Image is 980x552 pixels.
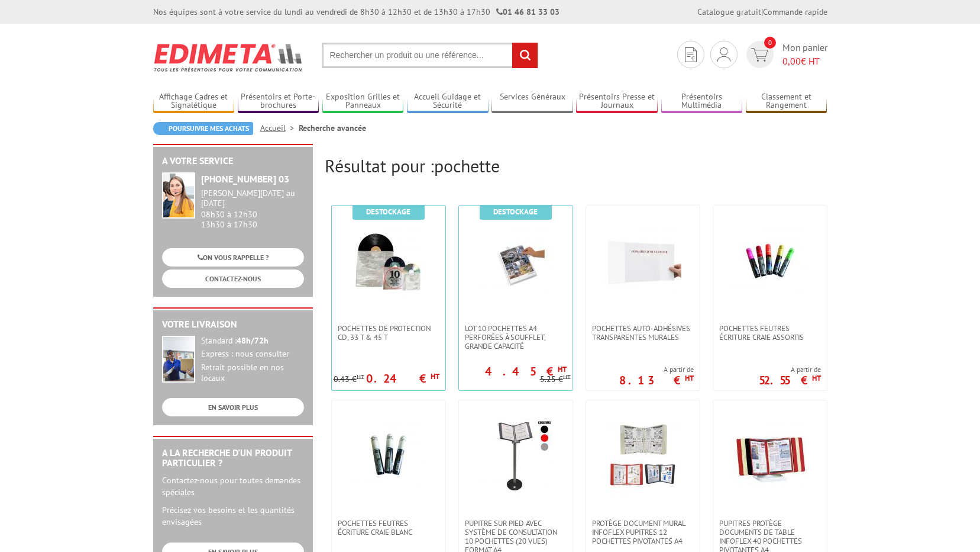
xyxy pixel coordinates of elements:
a: Catalogue gratuit [697,7,761,17]
a: POCHETTES FEUTRES ÉCRITURE CRAIE ASSORTIS [713,324,827,342]
sup: HT [685,373,694,383]
img: devis rapide [685,47,697,62]
a: POCHETTES FEUTRES ÉCRITURE CRAIE BLANC [332,519,445,537]
a: Présentoirs Presse et Journaux [576,92,658,111]
p: Précisez vos besoins et les quantités envisagées [162,504,304,528]
a: Lot 10 Pochettes A4 perforées à soufflet, grande capacité [459,324,573,351]
p: Contactez-nous pour toutes demandes spéciales [162,474,304,498]
span: Pochettes auto-adhésives transparentes murales [592,324,694,342]
div: | [697,6,827,18]
img: widget-service.jpg [162,172,195,219]
span: A partir de [759,365,821,374]
sup: HT [563,373,571,381]
a: Protège document mural Infoflex pupitres 12 pochettes pivotantes A4 [586,519,700,545]
h2: A votre service [162,156,304,166]
p: 52.55 € [759,377,821,384]
span: Protège document mural Infoflex pupitres 12 pochettes pivotantes A4 [592,519,694,545]
h2: Votre livraison [162,319,304,330]
span: 0 [764,37,776,49]
img: Pupitre sur pied avec système de consultation 10 pochettes (20 vues) format A4 [477,418,554,495]
div: 08h30 à 12h30 13h30 à 17h30 [201,188,304,229]
img: POCHETTES FEUTRES ÉCRITURE CRAIE ASSORTIS [732,223,808,300]
input: Rechercher un produit ou une référence... [322,43,538,68]
div: Express : nous consulter [201,349,304,360]
div: Retrait possible en nos locaux [201,362,304,384]
span: Pochettes de protection CD, 33 T & 45 T [338,324,439,342]
strong: 01 46 81 33 03 [496,7,559,17]
img: devis rapide [751,48,768,62]
div: [PERSON_NAME][DATE] au [DATE] [201,188,304,208]
a: Accueil [260,123,299,133]
input: rechercher [512,43,538,68]
h2: Résultat pour : [325,156,827,175]
a: devis rapide 0 Mon panier 0,00€ HT [743,41,827,68]
span: € HT [782,54,827,68]
p: 5.25 € [540,375,571,384]
a: Présentoirs Multimédia [661,92,743,111]
div: Standard : [201,336,304,346]
h2: A la recherche d'un produit particulier ? [162,448,304,468]
img: Pochettes auto-adhésives transparentes murales [604,223,681,300]
p: 8.13 € [619,377,694,384]
span: Lot 10 Pochettes A4 perforées à soufflet, grande capacité [465,324,567,351]
a: Affichage Cadres et Signalétique [153,92,235,111]
a: Pochettes auto-adhésives transparentes murales [586,324,700,342]
a: Services Généraux [491,92,573,111]
b: Destockage [493,207,538,217]
a: EN SAVOIR PLUS [162,398,304,416]
sup: HT [812,373,821,383]
img: Lot 10 Pochettes A4 perforées à soufflet, grande capacité [477,223,554,300]
img: devis rapide [717,47,730,62]
span: A partir de [619,365,694,374]
strong: 48h/72h [237,335,269,346]
img: Pupitres protège documents de table Infoflex 40 pochettes pivotantes A4 [732,418,808,495]
sup: HT [357,373,364,381]
p: 0.43 € [334,375,364,384]
sup: HT [431,371,439,381]
a: Exposition Grilles et Panneaux [322,92,404,111]
a: Classement et Rangement [746,92,827,111]
a: Accueil Guidage et Sécurité [407,92,489,111]
a: Présentoirs et Porte-brochures [238,92,319,111]
img: POCHETTES FEUTRES ÉCRITURE CRAIE BLANC [350,418,427,495]
span: Mon panier [782,41,827,68]
a: Poursuivre mes achats [153,122,253,135]
span: POCHETTES FEUTRES ÉCRITURE CRAIE ASSORTIS [719,324,821,342]
span: 0,00 [782,55,801,67]
b: Destockage [366,207,410,217]
p: 4.45 € [485,368,567,375]
li: Recherche avancée [299,122,366,134]
span: POCHETTES FEUTRES ÉCRITURE CRAIE BLANC [338,519,439,537]
img: widget-livraison.jpg [162,336,195,383]
img: Pochettes de protection CD, 33 T & 45 T [350,223,427,300]
div: Nos équipes sont à votre service du lundi au vendredi de 8h30 à 12h30 et de 13h30 à 17h30 [153,6,559,18]
a: Commande rapide [763,7,827,17]
a: ON VOUS RAPPELLE ? [162,248,304,267]
a: CONTACTEZ-NOUS [162,269,304,288]
span: pochette [434,154,500,177]
sup: HT [558,364,567,374]
img: Protège document mural Infoflex pupitres 12 pochettes pivotantes A4 [605,418,681,495]
strong: [PHONE_NUMBER] 03 [201,173,289,185]
img: Edimeta [153,36,304,79]
p: 0.24 € [366,375,439,382]
a: Pochettes de protection CD, 33 T & 45 T [332,324,445,342]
